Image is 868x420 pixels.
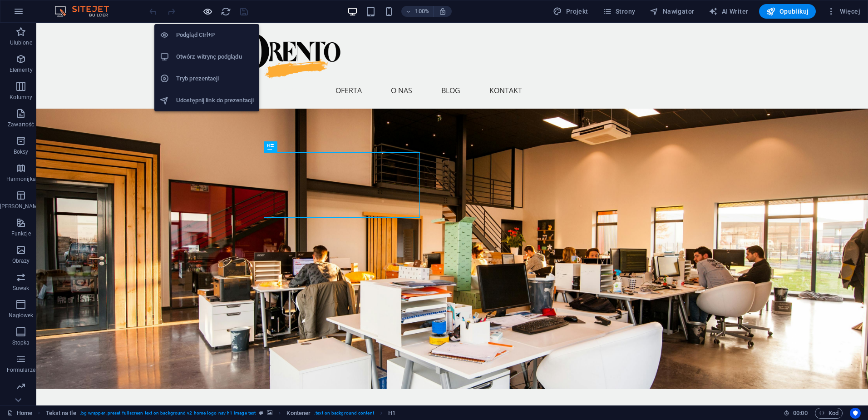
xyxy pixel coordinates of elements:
h6: Tryb prezentacji [176,73,254,84]
span: Nawigator [650,7,694,16]
div: Projekt (Ctrl+Alt+Y) [549,4,592,19]
span: Kod [819,408,838,419]
p: Ulubione [10,39,32,46]
p: Kolumny [10,94,32,101]
p: Nagłówek [9,312,34,319]
h6: 100% [415,6,429,17]
button: reload [220,6,231,17]
span: Więcej [827,7,860,16]
span: Kliknij, aby zaznaczyć. Kliknij dwukrotnie, aby edytować [286,408,311,419]
span: Strony [603,7,636,16]
i: Ten element jest konfigurowalnym ustawieniem wstępnym [259,410,263,415]
i: Ten element zawiera tło [267,410,272,415]
span: Kliknij, aby zaznaczyć. Kliknij dwukrotnie, aby edytować [388,408,395,419]
p: Elementy [10,66,33,74]
p: Harmonijka [6,175,36,183]
p: Funkcje [11,230,31,237]
span: AI Writer [709,7,748,16]
p: Suwak [13,285,30,292]
nav: breadcrumb [46,408,396,419]
p: Zawartość [8,121,34,128]
button: Strony [599,4,639,19]
p: Obrazy [12,257,30,265]
button: Projekt [549,4,592,19]
p: Marketing [9,394,34,401]
h6: Otwórz witrynę podglądu [176,51,254,62]
p: Boksy [14,148,29,155]
span: 00 00 [793,408,807,419]
button: Więcej [823,4,864,19]
p: Stopka [12,339,30,346]
button: Opublikuj [759,4,816,19]
span: . text-on-background-content [314,408,374,419]
p: Formularze [7,366,35,374]
i: Po zmianie rozmiaru automatycznie dostosowuje poziom powiększenia do wybranego urządzenia. [439,7,447,15]
img: Editor Logo [52,6,120,17]
button: Nawigator [646,4,698,19]
span: Projekt [553,7,588,16]
span: Opublikuj [766,7,809,16]
h6: Podgląd Ctrl+P [176,30,254,40]
button: 100% [401,6,434,17]
a: Kliknij, aby anulować zaznaczenie. Kliknij dwukrotnie, aby otworzyć Strony [7,408,32,419]
h6: Udostępnij link do prezentacji [176,95,254,106]
span: Kliknij, aby zaznaczyć. Kliknij dwukrotnie, aby edytować [46,408,76,419]
button: AI Writer [705,4,752,19]
button: Usercentrics [850,408,861,419]
span: : [799,410,801,416]
button: Kod [815,408,843,419]
span: . bg-wrapper .preset-fullscreen-text-on-background-v2-home-logo-nav-h1-image-text [80,408,256,419]
h6: Czas sesji [784,408,808,419]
